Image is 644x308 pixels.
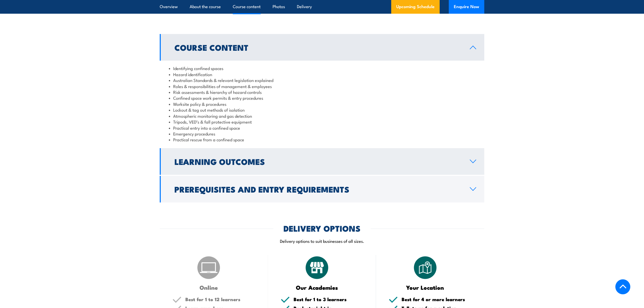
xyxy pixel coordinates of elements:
li: Confined space work permits & entry procedures [169,95,475,101]
li: Atmospheric monitoring and gas detection [169,113,475,119]
h5: Best for 1 to 12 learners [185,297,255,302]
li: Roles & responsibilities of management & employees [169,83,475,89]
h2: Course Content [174,44,462,51]
a: Prerequisites and Entry Requirements [160,176,484,202]
li: Tripods, VED’s & fall protective equipment [169,119,475,125]
li: Practical rescue from a confined space [169,136,475,142]
h3: Your Location [389,284,461,290]
li: Australian Standards & relevant legislation explained [169,77,475,83]
h3: Online [172,284,245,290]
h2: Prerequisites and Entry Requirements [174,185,462,193]
li: Risk assessments & hierarchy of hazard controls [169,89,475,95]
h2: DELIVERY OPTIONS [283,225,361,232]
a: Course Content [160,34,484,61]
h5: Best for 1 to 3 learners [294,297,364,302]
li: Practical entry into a confined space [169,125,475,131]
li: Worksite policy & procedures [169,101,475,107]
li: Identifying confined spaces [169,65,475,71]
a: Learning Outcomes [160,148,484,175]
h3: Our Academies [281,284,353,290]
h5: Best for 4 or more learners [402,297,472,302]
h2: Learning Outcomes [174,158,462,165]
li: Emergency procedures [169,131,475,136]
li: Hazard identification [169,71,475,77]
p: Delivery options to suit businesses of all sizes. [160,238,484,244]
li: Lockout & tag out methods of isolation [169,107,475,113]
